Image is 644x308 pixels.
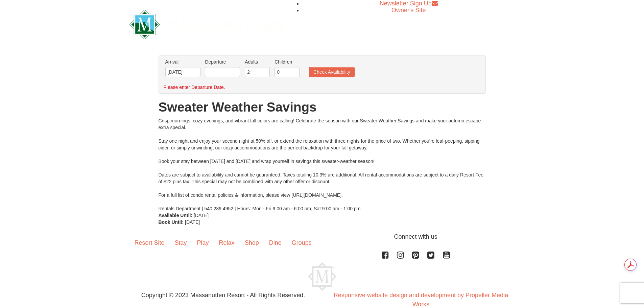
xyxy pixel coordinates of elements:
[275,58,300,65] label: Children
[192,232,214,253] a: Play
[391,7,426,14] a: Owner's Site
[308,262,336,291] img: Massanutten Resort Logo
[129,16,284,31] a: Massanutten Resort
[264,232,287,253] a: Dine
[129,232,515,241] p: Connect with us
[159,100,486,114] h1: Sweater Weather Savings
[165,58,200,65] label: Arrival
[214,232,240,253] a: Relax
[205,58,240,65] label: Departure
[287,232,317,253] a: Groups
[170,232,192,253] a: Stay
[334,292,508,308] a: Responsive website design and development by Propeller Media Works
[185,219,200,225] span: [DATE]
[129,232,170,253] a: Resort Site
[129,10,284,39] img: Massanutten Resort Logo
[309,67,355,77] button: Check Availability
[159,213,193,218] strong: Available Until:
[159,219,184,225] strong: Book Until:
[240,232,264,253] a: Shop
[245,58,270,65] label: Adults
[124,291,322,300] p: Copyright © 2023 Massanutten Resort - All Rights Reserved.
[164,84,474,91] div: Please enter Departure Date.
[194,213,209,218] span: [DATE]
[159,117,486,212] div: Crisp mornings, cozy evenings, and vibrant fall colors are calling! Celebrate the season with our...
